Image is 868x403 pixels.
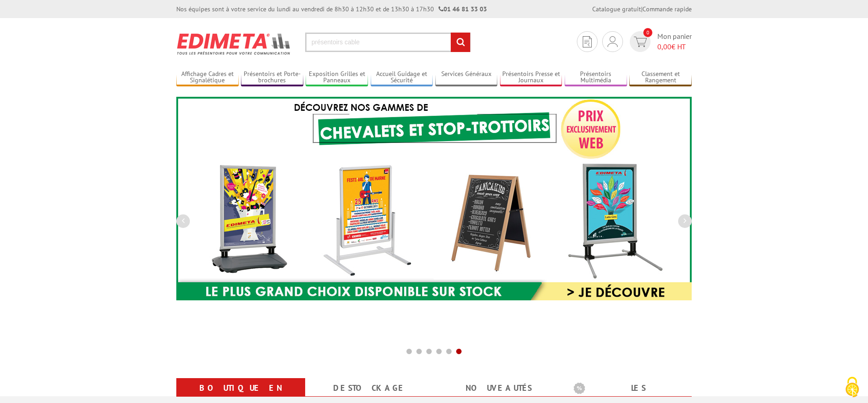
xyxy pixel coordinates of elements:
a: Destockage [316,380,423,396]
a: nouveautés [445,380,552,396]
span: 0,00 [657,42,671,51]
div: | [592,5,692,14]
a: Services Généraux [435,70,498,85]
a: Présentoirs Presse et Journaux [500,70,562,85]
div: Nos équipes sont à votre service du lundi au vendredi de 8h30 à 12h30 et de 13h30 à 17h30 [176,5,487,14]
span: € HT [657,42,692,52]
a: Commande rapide [642,5,692,13]
button: Cookies (fenêtre modale) [836,372,868,403]
a: Classement et Rangement [629,70,692,85]
a: Affichage Cadres et Signalétique [176,70,239,85]
img: Cookies (fenêtre modale) [841,376,863,398]
a: Présentoirs et Porte-brochures [241,70,303,85]
a: Présentoirs Multimédia [565,70,627,85]
a: devis rapide 0 Mon panier 0,00€ HT [627,31,692,52]
b: Les promotions [574,380,687,398]
img: devis rapide [634,37,647,47]
input: rechercher [451,33,470,52]
input: Rechercher un produit ou une référence... [305,33,471,52]
span: Mon panier [657,31,692,52]
a: Catalogue gratuit [592,5,641,13]
img: devis rapide [608,36,618,47]
img: devis rapide [583,36,592,47]
a: Exposition Grilles et Panneaux [306,70,368,85]
span: 0 [643,28,652,37]
a: Accueil Guidage et Sécurité [371,70,433,85]
strong: 01 46 81 33 03 [439,5,487,13]
img: Présentoir, panneau, stand - Edimeta - PLV, affichage, mobilier bureau, entreprise [176,27,292,61]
